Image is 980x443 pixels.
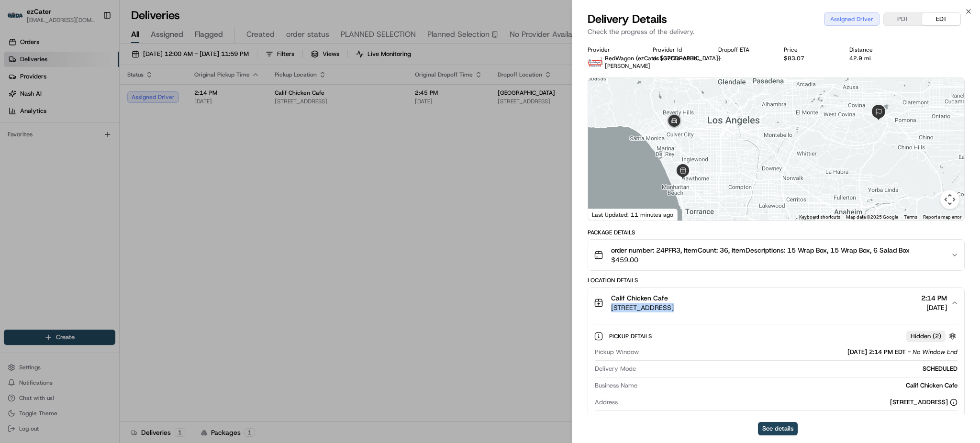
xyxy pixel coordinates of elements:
span: [DATE] 2:14 PM EDT [847,348,906,356]
a: 💻API Documentation [77,135,157,152]
a: Report a map error [923,214,961,220]
span: Business Name [595,381,637,390]
div: Last Updated: 11 minutes ago [588,209,678,221]
div: Location Details [588,277,965,284]
button: dc537f7c-e53d-f802-1a3c-303dd4d8938e [653,55,703,62]
span: [STREET_ADDRESS] [611,303,674,312]
div: Distance [849,46,900,54]
span: [DATE] [921,303,947,312]
img: Nash [10,10,29,29]
span: Pickup Details [609,332,654,340]
button: Map camera controls [940,190,959,209]
button: Hidden (2) [906,330,958,342]
a: Terms (opens in new tab) [904,214,917,220]
span: Pylon [95,162,116,169]
span: $459.00 [611,255,910,265]
div: Provider Id [653,46,703,54]
div: Provider [588,46,638,54]
div: 42.9 mi [849,55,900,62]
span: Delivery Mode [595,365,636,373]
div: 📗 [10,140,17,147]
span: No Window End [913,348,958,356]
span: [PERSON_NAME] [605,62,650,70]
span: Map data ©2025 Google [846,214,898,220]
button: Calif Chicken Cafe[STREET_ADDRESS]2:14 PM[DATE] [588,288,964,318]
div: Package Details [588,229,965,236]
div: Dropoff ETA [718,46,768,54]
span: API Documentation [90,139,154,148]
button: Keyboard shortcuts [799,214,840,221]
button: EDT [922,13,960,25]
a: 📗Knowledge Base [6,135,77,152]
div: We're available if you need us! [33,101,121,109]
button: PDT [884,13,922,25]
span: Pickup Window [595,348,639,356]
span: - [908,348,911,356]
div: SCHEDULED [640,365,958,373]
div: Start new chat [33,91,157,101]
a: Open this area in Google Maps (opens a new window) [590,208,622,221]
div: 💻 [81,140,89,147]
div: [STREET_ADDRESS] [890,398,958,407]
span: RedWagon (ezCater [GEOGRAPHIC_DATA]) [605,55,721,62]
div: Calif Chicken Cafe [641,381,958,390]
img: time_to_eat_nevada_logo [588,55,603,70]
button: See details [758,422,798,435]
span: Calif Chicken Cafe [611,293,668,303]
div: $83.07 [784,55,834,62]
span: Delivery Details [588,11,667,27]
span: Address [595,398,618,407]
span: 2:14 PM [921,293,947,303]
button: Start new chat [163,94,174,106]
p: Check the progress of the delivery. [588,27,965,36]
span: Hidden ( 2 ) [911,332,941,341]
span: Knowledge Base [19,139,73,148]
button: order number: 24PFR3, ItemCount: 36, itemDescriptions: 15 Wrap Box, 15 Wrap Box, 6 Salad Box$459.00 [588,240,964,270]
img: 1736555255976-a54dd68f-1ca7-489b-9aae-adbdc363a1c4 [10,91,27,109]
span: order number: 24PFR3, ItemCount: 36, itemDescriptions: 15 Wrap Box, 15 Wrap Box, 6 Salad Box [611,245,910,255]
img: Google [590,208,622,221]
p: Welcome 👋 [10,38,174,54]
div: - [718,55,768,62]
div: Price [784,46,834,54]
a: Powered byPylon [67,162,116,169]
input: Clear [25,62,158,72]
